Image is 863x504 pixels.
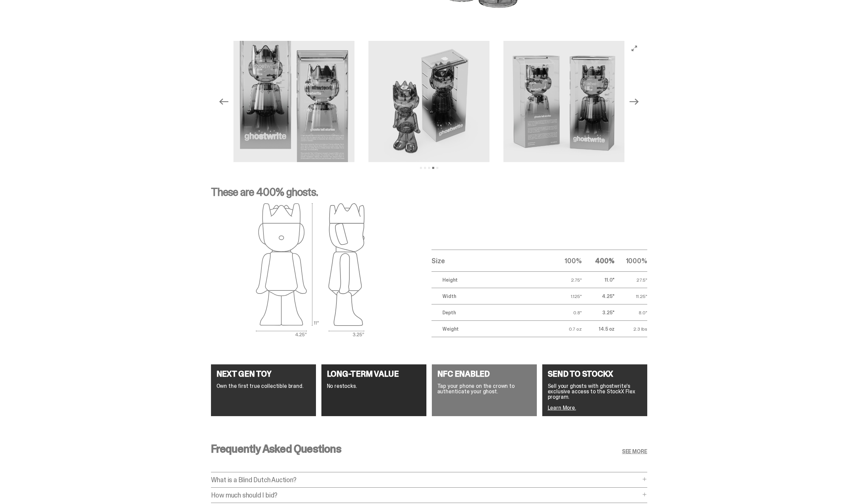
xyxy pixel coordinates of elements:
th: 1000% [615,250,647,272]
h3: Frequently Asked Questions [211,443,341,454]
p: Sell your ghosts with ghostwrite’s exclusive access to the StockX Flex program. [548,383,642,400]
th: Size [431,250,549,272]
button: Previous [216,94,231,109]
img: ghostwrite_Two_Media_12.png [503,41,625,162]
h4: SEND TO STOCKX [548,370,642,378]
td: Height [431,272,549,288]
p: These are 400% ghosts. [211,187,647,203]
h4: NEXT GEN TOY [216,370,311,378]
td: 3.25" [582,304,615,321]
td: 4.25" [582,288,615,304]
a: SEE MORE [622,449,647,454]
h4: LONG-TERM VALUE [327,370,421,378]
p: No restocks. [327,383,421,389]
td: 2.3 lbs [615,321,647,337]
td: 27.5" [615,272,647,288]
button: View slide 1 [420,167,422,169]
td: 8.0" [615,304,647,321]
img: ghost outlines spec [256,203,365,337]
td: 0.8" [549,304,582,321]
p: Tap your phone on the crown to authenticate your ghost. [437,383,531,394]
button: View slide 4 [432,167,434,169]
p: Own the first true collectible brand. [216,383,311,389]
td: 11.0" [582,272,615,288]
img: ghostwrite_Two_Media_11.png [368,41,490,162]
button: View slide 3 [428,167,430,169]
td: 14.5 oz [582,321,615,337]
td: 2.75" [549,272,582,288]
th: 100% [549,250,582,272]
a: Learn More. [548,404,576,411]
td: 0.7 oz [549,321,582,337]
img: ghostwrite_Two_Media_10.png [233,41,354,162]
p: What is a Blind Dutch Auction? [211,476,640,483]
button: Next [627,94,642,109]
td: 11.25" [615,288,647,304]
td: Depth [431,304,549,321]
h4: NFC ENABLED [437,370,531,378]
td: 1.125" [549,288,582,304]
button: View full-screen [630,44,638,52]
button: View slide 5 [436,167,438,169]
button: View slide 2 [424,167,426,169]
th: 400% [582,250,615,272]
td: Width [431,288,549,304]
p: How much should I bid? [211,492,640,499]
td: Weight [431,321,549,337]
